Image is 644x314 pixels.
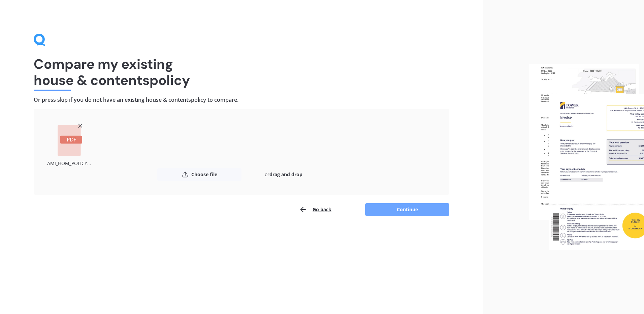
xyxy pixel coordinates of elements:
[47,159,93,168] div: AMI_HOM_POLICY_SCHEDULE_HOMA01724704_20250926104227985.pdf
[157,168,241,181] button: Choose file
[269,171,302,178] b: drag and drop
[299,203,331,216] button: Go back
[529,64,644,250] img: files.webp
[241,168,326,181] div: or
[34,56,449,88] h1: Compare my existing house & contents policy
[365,203,449,216] button: Continue
[34,96,449,103] h4: Or press skip if you do not have an existing house & contents policy to compare.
